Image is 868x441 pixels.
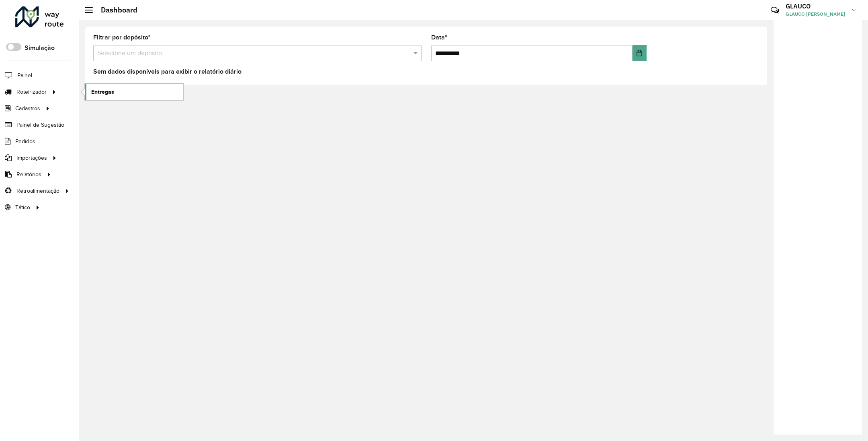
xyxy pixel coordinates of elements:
[16,154,47,162] span: Importações
[633,45,647,61] button: Choose Date
[16,88,47,96] span: Roteirizador
[786,2,846,10] h3: GLAUCO
[15,203,30,212] span: Tático
[431,33,447,42] label: Data
[16,121,64,129] span: Painel de Sugestão
[85,84,183,100] a: Entregas
[15,137,35,146] span: Pedidos
[25,43,55,53] label: Simulação
[93,6,137,14] h2: Dashboard
[16,170,41,179] span: Relatórios
[93,33,151,42] label: Filtrar por depósito
[93,67,242,76] label: Sem dados disponíveis para exibir o relatório diário
[16,187,59,195] span: Retroalimentação
[766,2,784,19] a: Contato Rápido
[91,88,114,96] span: Entregas
[786,10,846,18] span: GLAUCO [PERSON_NAME]
[15,104,40,113] span: Cadastros
[17,71,32,80] span: Painel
